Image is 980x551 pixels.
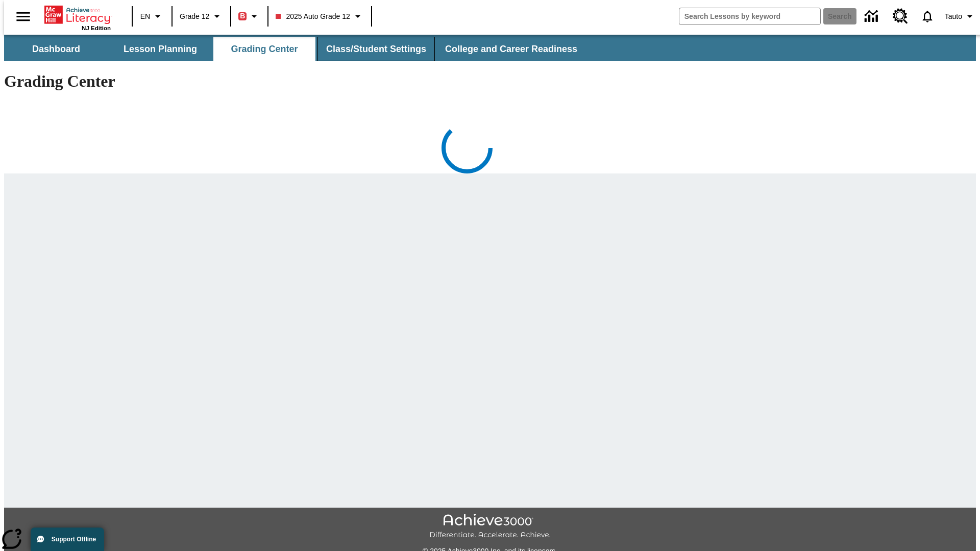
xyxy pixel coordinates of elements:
[140,11,150,22] span: EN
[82,25,111,31] span: NJ Edition
[109,37,211,61] button: Lesson Planning
[180,11,209,22] span: Grade 12
[234,7,264,26] button: Boost Class color is red. Change class color
[4,37,586,61] div: SubNavbar
[317,37,435,61] button: Class/Student Settings
[8,2,38,32] button: Open side menu
[31,528,104,551] button: Support Offline
[240,10,245,22] span: B
[4,35,976,61] div: SubNavbar
[213,37,315,61] button: Grading Center
[276,11,350,22] span: 2025 Auto Grade 12
[859,3,887,31] a: Data Center
[272,7,367,26] button: Class: 2025 Auto Grade 12, Select your class
[44,4,111,31] div: Home
[945,11,962,22] span: Tauto
[437,37,585,61] button: College and Career Readiness
[4,72,976,91] h1: Grading Center
[44,5,111,25] a: Home
[5,37,107,61] button: Dashboard
[52,536,96,543] span: Support Offline
[136,7,168,26] button: Language: EN, Select a language
[887,3,914,30] a: Resource Center, Will open in new tab
[941,7,980,26] button: Profile/Settings
[679,8,820,24] input: search field
[429,514,551,540] img: Achieve3000 Differentiate Accelerate Achieve
[914,3,941,30] a: Notifications
[176,7,227,26] button: Grade: Grade 12, Select a grade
